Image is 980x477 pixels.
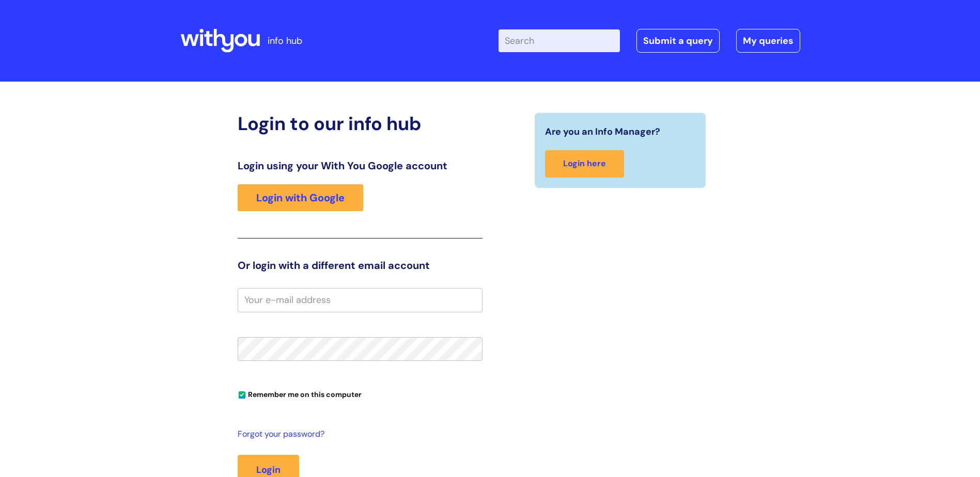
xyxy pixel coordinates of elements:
a: Login here [545,150,624,178]
a: Forgot your password? [238,427,477,442]
a: My queries [736,29,800,53]
div: You can uncheck this option if you're logging in from a shared device [238,386,483,402]
input: Remember me on this computer [239,392,245,399]
h3: Or login with a different email account [238,259,483,272]
a: Submit a query [636,29,720,53]
h2: Login to our info hub [238,113,483,135]
h3: Login using your With You Google account [238,160,483,172]
span: Are you an Info Manager? [545,123,660,140]
input: Search [499,29,620,52]
p: info hub [268,33,302,49]
a: Login with Google [238,184,363,211]
label: Remember me on this computer [238,388,362,399]
input: Your e-mail address [238,288,483,312]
